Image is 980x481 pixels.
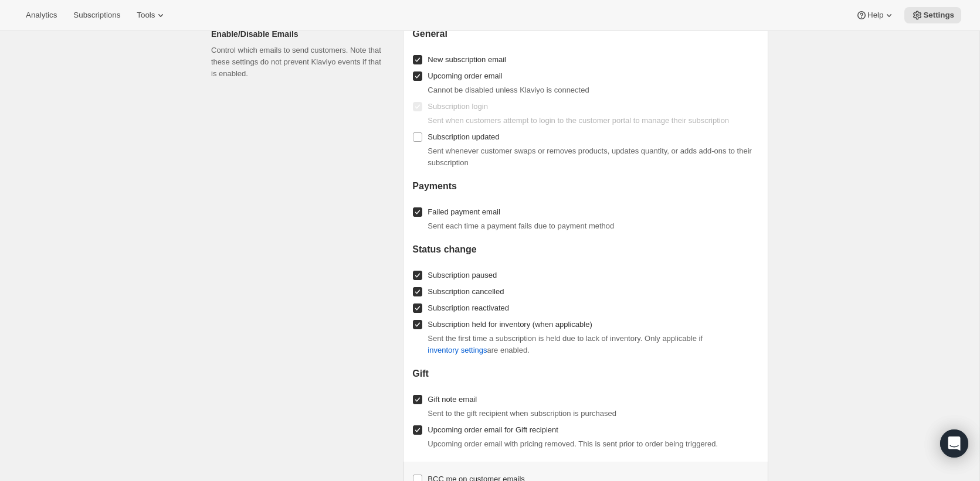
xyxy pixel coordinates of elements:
span: Sent whenever customer swaps or removes products, updates quantity, or adds add-ons to their subs... [428,146,752,167]
span: Gift note email [428,395,477,404]
span: Sent to the gift recipient when subscription is purchased [428,409,616,418]
span: Analytics [26,11,57,20]
span: Subscription held for inventory (when applicable) [428,320,592,329]
h2: Enable/Disable Emails [211,28,384,40]
p: Control which emails to send customers. Note that these settings do not prevent Klaviyo events if... [211,45,384,80]
span: Subscription cancelled [428,287,504,296]
button: Analytics [19,7,64,23]
span: Upcoming order email for Gift recipient [428,425,558,434]
span: Subscription updated [428,132,499,141]
span: Cannot be disabled unless Klaviyo is connected [428,86,589,94]
span: Subscription login [428,102,488,111]
span: Sent when customers attempt to login to the customer portal to manage their subscription [428,116,729,125]
h2: General [412,28,759,40]
h2: Payments [412,180,759,192]
span: Failed payment email [428,207,500,216]
span: Subscription reactivated [428,303,509,312]
div: Open Intercom Messenger [940,429,968,458]
button: Tools [130,7,174,23]
span: Upcoming order email [428,71,502,80]
h2: Status change [412,244,759,255]
span: Sent each time a payment fails due to payment method [428,221,614,230]
span: Help [867,11,883,20]
span: Settings [923,11,954,20]
span: Tools [137,11,155,20]
span: inventory settings [428,344,487,356]
h2: Gift [412,368,759,380]
span: Sent the first time a subscription is held due to lack of inventory. Only applicable if are enabled. [428,334,703,354]
span: New subscription email [428,55,506,64]
span: Subscription paused [428,271,497,279]
span: Upcoming order email with pricing removed. This is sent prior to order being triggered. [428,439,718,448]
button: Settings [904,7,961,23]
button: inventory settings [421,341,494,360]
button: Subscriptions [66,7,127,23]
button: Help [849,7,902,23]
span: Subscriptions [73,11,120,20]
